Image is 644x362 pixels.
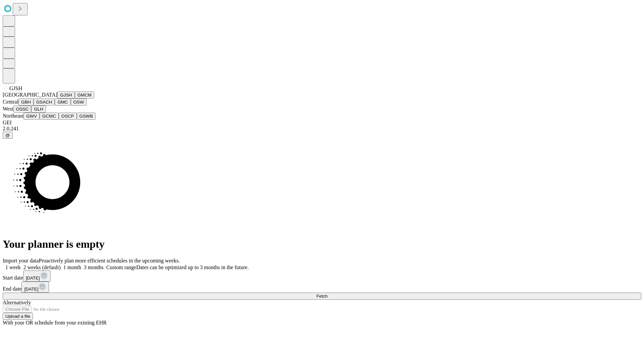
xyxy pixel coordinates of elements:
[3,126,641,132] div: 2.0.241
[24,287,38,292] span: [DATE]
[3,106,13,112] span: West
[21,282,49,293] button: [DATE]
[23,270,51,282] button: [DATE]
[9,85,22,91] span: GJSH
[13,106,32,113] button: OSSC
[3,320,107,325] span: With your OR schedule from your existing EHR
[136,264,249,270] span: Dates can be optimized up to 3 months in the future.
[55,99,70,106] button: GMC
[34,99,55,106] button: GSACH
[77,113,96,120] button: GSWB
[63,264,81,270] span: 1 month
[3,282,641,293] div: End date
[3,313,33,320] button: Upload a file
[316,294,327,299] span: Fetch
[5,133,10,138] span: @
[31,106,46,113] button: GLH
[40,113,59,120] button: GCMC
[18,99,34,106] button: GBH
[3,99,18,105] span: Central
[75,92,94,99] button: GMCM
[3,113,23,119] span: Northeast
[59,113,77,120] button: OSCP
[3,120,641,126] div: GEI
[84,264,104,270] span: 3 months
[3,258,39,263] span: Import your data
[3,238,641,250] h1: Your planner is empty
[106,264,136,270] span: Custom range
[3,300,31,305] span: Alternatively
[23,113,40,120] button: GWV
[3,293,641,300] button: Fetch
[23,264,61,270] span: 2 weeks (default)
[39,258,180,263] span: Proactively plan more efficient schedules in the upcoming weeks.
[3,92,57,98] span: [GEOGRAPHIC_DATA]
[71,99,87,106] button: OSW
[3,270,641,282] div: Start date
[5,264,21,270] span: 1 week
[57,92,75,99] button: GJSH
[26,276,40,281] span: [DATE]
[3,132,13,139] button: @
